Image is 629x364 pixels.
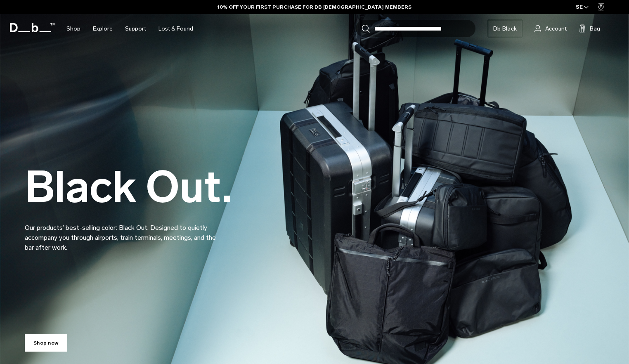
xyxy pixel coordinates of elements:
[60,14,199,43] nav: Main Navigation
[25,213,223,253] p: Our products’ best-selling color: Black Out. Designed to quietly accompany you through airports, ...
[158,14,193,43] a: Lost & Found
[218,3,411,11] a: 10% OFF YOUR FIRST PURCHASE FOR DB [DEMOGRAPHIC_DATA] MEMBERS
[488,20,522,37] a: Db Black
[534,24,567,33] a: Account
[125,14,146,43] a: Support
[66,14,80,43] a: Shop
[25,334,67,352] a: Shop now
[93,14,113,43] a: Explore
[579,24,600,33] button: Bag
[590,24,600,33] span: Bag
[545,24,567,33] span: Account
[25,165,232,209] h2: Black Out.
